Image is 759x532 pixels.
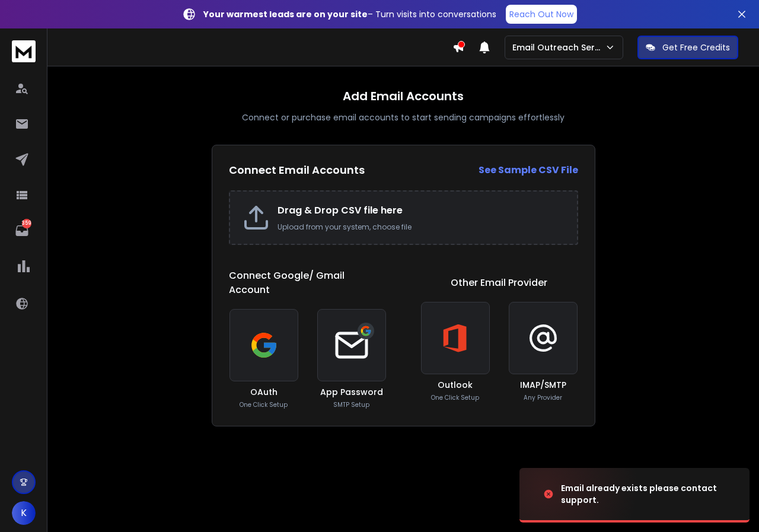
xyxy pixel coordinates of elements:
[242,112,565,123] p: Connect or purchase email accounts to start sending campaigns effortlessly
[509,8,573,20] p: Reach Out Now
[438,379,473,391] h3: Outlook
[229,269,387,297] h1: Connect Google/ Gmail Account
[451,276,547,290] h1: Other Email Provider
[506,5,577,24] a: Reach Out Now
[519,462,638,526] img: image
[10,219,34,243] a: 359
[333,400,369,409] p: SMTP Setup
[229,162,365,179] h2: Connect Email Accounts
[203,8,368,20] strong: Your warmest leads are on your site
[12,501,36,525] button: K
[479,163,578,177] a: See Sample CSV File
[637,36,738,59] button: Get Free Credits
[512,42,605,53] p: Email Outreach Service
[250,386,278,398] h3: OAuth
[343,88,464,104] h1: Add Email Accounts
[561,482,735,506] div: Email already exists please contact support.
[320,386,383,398] h3: App Password
[520,379,566,391] h3: IMAP/SMTP
[431,393,479,402] p: One Click Setup
[22,219,31,228] p: 359
[278,222,565,232] p: Upload from your system, choose file
[524,393,562,402] p: Any Provider
[479,163,578,177] strong: See Sample CSV File
[662,42,730,53] p: Get Free Credits
[240,400,288,409] p: One Click Setup
[203,8,496,20] p: – Turn visits into conversations
[12,40,36,62] img: logo
[278,203,565,218] h2: Drag & Drop CSV file here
